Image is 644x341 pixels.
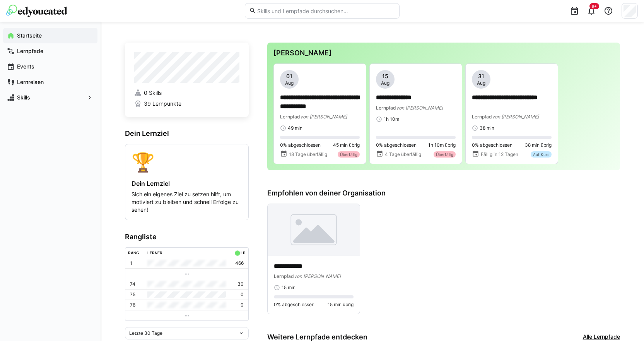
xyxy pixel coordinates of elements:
[274,273,294,279] span: Lernpfad
[480,125,494,131] span: 38 min
[274,302,314,308] span: 0% abgeschlossen
[300,114,347,120] span: von [PERSON_NAME]
[492,114,539,120] span: von [PERSON_NAME]
[328,302,354,308] span: 15 min übrig
[241,291,244,298] p: 0
[132,151,242,173] div: 🏆
[280,114,300,120] span: Lernpfad
[285,80,294,86] span: Aug
[428,142,456,148] span: 1h 10m übrig
[289,151,327,158] span: 18 Tage überfällig
[481,151,518,158] span: Fällig in 12 Tagen
[294,273,341,279] span: von [PERSON_NAME]
[282,284,296,291] span: 15 min
[130,260,132,266] p: 1
[381,80,389,86] span: Aug
[129,330,162,336] span: Letzte 30 Tage
[478,72,484,80] span: 31
[144,89,162,97] span: 0 Skills
[147,250,162,255] div: Lerner
[434,151,456,158] div: Überfällig
[472,142,512,148] span: 0% abgeschlossen
[385,151,421,158] span: 4 Tage überfällig
[237,281,244,287] p: 30
[333,142,360,148] span: 45 min übrig
[531,151,552,158] div: Auf Kurs
[376,142,417,148] span: 0% abgeschlossen
[128,250,139,255] div: Rang
[384,116,399,122] span: 1h 10m
[125,129,249,138] h3: Dein Lernziel
[376,105,396,111] span: Lernpfad
[382,72,388,80] span: 15
[592,4,597,9] span: 9+
[338,151,360,158] div: Überfällig
[134,89,239,97] a: 0 Skills
[472,114,492,120] span: Lernpfad
[288,125,302,131] span: 49 min
[396,105,443,111] span: von [PERSON_NAME]
[280,142,321,148] span: 0% abgeschlossen
[241,250,245,255] div: LP
[286,72,292,80] span: 01
[267,189,620,197] h3: Empfohlen von deiner Organisation
[268,204,360,256] img: image
[130,291,135,298] p: 75
[132,180,242,187] h4: Dein Lernziel
[144,100,181,108] span: 39 Lernpunkte
[256,7,395,14] input: Skills und Lernpfade durchsuchen…
[525,142,552,148] span: 38 min übrig
[241,302,244,308] p: 0
[477,80,485,86] span: Aug
[130,281,135,287] p: 74
[273,49,614,57] h3: [PERSON_NAME]
[130,302,135,308] p: 76
[235,260,244,266] p: 466
[132,190,242,214] p: Sich ein eigenes Ziel zu setzen hilft, um motiviert zu bleiben und schnell Erfolge zu sehen!
[125,233,249,241] h3: Rangliste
